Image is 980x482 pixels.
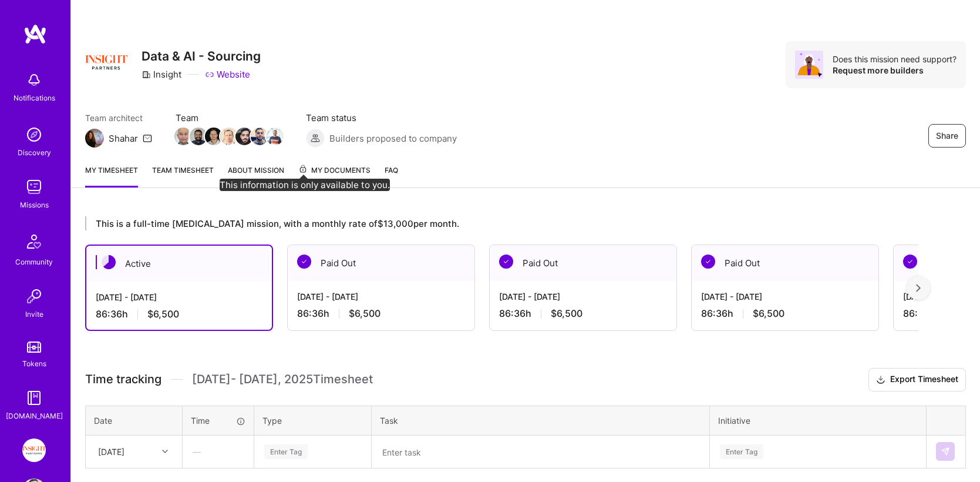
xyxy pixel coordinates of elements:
[19,439,49,462] a: Insight Partners: Data & AI - Sourcing
[373,437,708,467] textarea: overall type: UNKNOWN_TYPE server type: NO_SERVER_DATA heuristic type: UNKNOWN_TYPE label: Enter ...
[928,124,966,148] button: Share
[221,126,237,146] a: Team Member Avatar
[143,133,152,143] i: icon Mail
[85,129,104,148] img: Team Architect
[372,406,710,435] th: Task
[903,255,917,269] img: Paid Out
[96,291,262,303] div: [DATE] - [DATE]
[85,41,127,83] img: Company Logo
[147,308,179,320] span: $6,500
[191,126,206,146] a: Team Member Avatar
[205,128,223,145] img: Team Member Avatar
[833,53,957,65] div: Does this mission need support?
[251,128,268,145] img: Team Member Avatar
[174,128,192,145] img: Team Member Avatar
[720,443,763,461] div: Enter Tag
[718,414,918,427] div: Initiative
[499,290,667,303] div: [DATE] - [DATE]
[142,68,181,81] div: Insight
[22,175,46,199] img: teamwork
[23,24,47,45] img: logo
[142,49,261,63] h3: Data & AI - Sourcing
[264,443,308,461] div: Enter Tag
[22,284,46,308] img: Invite
[499,307,667,320] div: 86:36 h
[692,245,878,281] div: Paid Out
[18,146,51,159] div: Discovery
[22,123,46,146] img: discovery
[701,255,715,269] img: Paid Out
[833,65,957,76] div: Request more builders
[876,374,885,386] i: icon Download
[22,68,46,92] img: bell
[190,128,207,145] img: Team Member Avatar
[719,446,720,458] input: overall type: UNKNOWN_TYPE server type: NO_SERVER_DATA heuristic type: UNKNOWN_TYPE label: Enter ...
[15,256,53,268] div: Community
[162,448,168,454] i: icon Chevron
[27,342,41,353] img: tokens
[252,126,267,146] a: Team Member Avatar
[192,372,373,387] span: [DATE] - [DATE] , 2025 Timesheet
[25,308,43,320] div: Invite
[205,68,250,81] a: Website
[235,128,253,145] img: Team Member Avatar
[142,70,151,79] i: icon CompanyGray
[85,112,152,124] span: Team architect
[176,126,191,146] a: Team Member Avatar
[499,255,513,269] img: Paid Out
[22,439,46,462] img: Insight Partners: Data & AI - Sourcing
[176,112,282,124] span: Team
[191,414,245,427] div: Time
[288,245,474,281] div: Paid Out
[98,446,124,458] div: [DATE]
[266,128,284,145] img: Team Member Avatar
[298,164,371,177] span: My Documents
[297,255,311,269] img: Paid Out
[254,406,372,435] th: Type
[220,128,238,145] img: Team Member Avatar
[96,308,262,320] div: 86:36 h
[14,92,55,104] div: Notifications
[753,307,784,320] span: $6,500
[20,227,48,256] img: Community
[349,307,380,320] span: $6,500
[85,216,918,230] div: This is a full-time [MEDICAL_DATA] mission, with a monthly rate of $13,000 per month.
[297,307,465,320] div: 86:36 h
[228,164,284,188] a: About Mission
[102,255,116,269] img: Active
[22,386,46,410] img: guide book
[916,284,921,292] img: right
[20,199,49,211] div: Missions
[206,126,221,146] a: Team Member Avatar
[22,357,46,370] div: Tokens
[329,132,457,145] span: Builders proposed to company
[183,436,253,467] div: —
[85,164,138,188] a: My timesheet
[941,447,950,456] img: Submit
[263,446,264,458] input: overall type: UNKNOWN_TYPE server type: NO_SERVER_DATA heuristic type: UNKNOWN_TYPE label: Enter ...
[385,164,398,188] a: FAQ
[6,410,63,422] div: [DOMAIN_NAME]
[701,290,869,303] div: [DATE] - [DATE]
[267,126,282,146] a: Team Member Avatar
[297,290,465,303] div: [DATE] - [DATE]
[86,246,272,282] div: Active
[551,307,582,320] span: $6,500
[936,130,958,142] span: Share
[237,126,252,146] a: Team Member Avatar
[86,406,183,435] th: Date
[795,51,823,79] img: Avatar
[85,372,161,387] span: Time tracking
[868,368,966,391] button: Export Timesheet
[306,129,325,148] img: Builders proposed to company
[298,164,371,188] a: My Documents
[490,245,676,281] div: Paid Out
[306,112,457,124] span: Team status
[109,132,138,145] div: Shahar
[152,164,214,188] a: Team timesheet
[701,307,869,320] div: 86:36 h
